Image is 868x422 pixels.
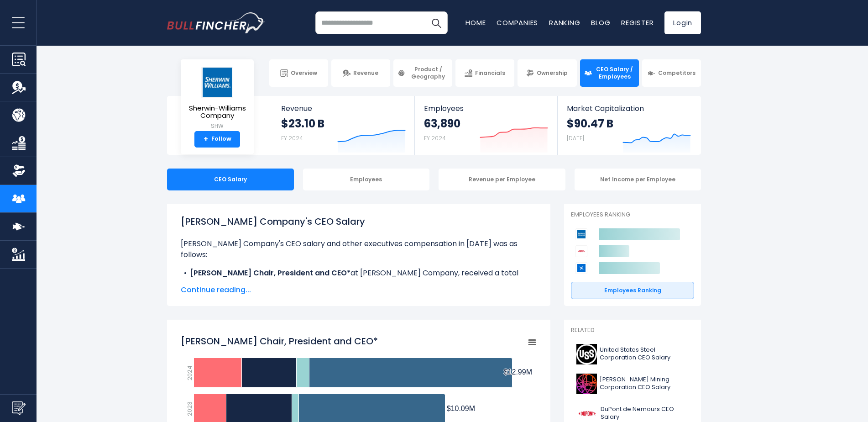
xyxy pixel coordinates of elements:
[190,268,350,278] b: [PERSON_NAME] Chair, President and CEO*
[303,169,430,190] div: Employees
[549,18,580,27] a: Ranking
[424,104,548,113] span: Employees
[497,18,538,27] a: Companies
[455,59,514,87] a: Financials
[12,164,26,178] img: Ownership
[591,18,610,27] a: Blog
[181,285,537,295] span: Continue reading...
[621,18,654,27] a: Register
[504,368,532,376] tspan: $12.99M
[188,105,246,120] span: Sherwin-Williams Company
[571,371,694,396] a: [PERSON_NAME] Mining Corporation CEO Salary
[185,401,194,416] text: 2023
[567,134,584,142] small: [DATE]
[439,169,565,190] div: Revenue per Employee
[167,169,294,190] div: CEO Salary
[291,69,317,77] span: Overview
[575,262,587,274] img: Ecolab competitors logo
[567,104,691,113] span: Market Capitalization
[537,69,568,77] span: Ownership
[600,376,689,391] span: [PERSON_NAME] Mining Corporation CEO Salary
[181,215,537,228] h1: [PERSON_NAME] Company's CEO Salary
[181,268,537,290] li: at [PERSON_NAME] Company, received a total compensation of $12.99 M in [DATE].
[425,11,448,34] button: Search
[185,365,194,380] text: 2024
[181,335,378,348] tspan: [PERSON_NAME] Chair, President and CEO*
[576,374,597,394] img: B logo
[415,96,557,155] a: Employees 63,890 FY 2024
[658,69,695,77] span: Competitors
[475,69,505,77] span: Financials
[181,238,537,260] p: [PERSON_NAME] Company's CEO salary and other executives compensation in [DATE] was as follows:
[188,67,247,131] a: Sherwin-Williams Company SHW
[281,116,324,131] strong: $23.10 B
[571,282,694,299] a: Employees Ranking
[575,169,701,190] div: Net Income per Employee
[580,59,639,87] a: CEO Salary / Employees
[393,59,452,87] a: Product / Geography
[575,245,587,257] img: DuPont de Nemours competitors logo
[571,327,694,334] p: Related
[204,135,208,143] strong: +
[188,122,246,130] small: SHW
[167,12,265,33] a: Go to homepage
[194,131,240,148] a: +Follow
[571,342,694,367] a: United States Steel Corporation CEO Salary
[465,18,486,27] a: Home
[601,406,689,421] span: DuPont de Nemours CEO Salary
[518,59,576,87] a: Ownership
[447,405,475,412] tspan: $10.09M
[567,116,613,131] strong: $90.47 B
[353,69,378,77] span: Revenue
[331,59,390,87] a: Revenue
[424,134,446,142] small: FY 2024
[167,12,265,33] img: bullfincher logo
[600,346,689,362] span: United States Steel Corporation CEO Salary
[408,66,448,80] span: Product / Geography
[642,59,701,87] a: Competitors
[558,96,700,155] a: Market Capitalization $90.47 B [DATE]
[576,344,597,364] img: X logo
[272,96,415,155] a: Revenue $23.10 B FY 2024
[575,228,587,240] img: Sherwin-Williams Company competitors logo
[595,66,635,80] span: CEO Salary / Employees
[424,116,460,131] strong: 63,890
[281,134,303,142] small: FY 2024
[281,104,406,113] span: Revenue
[664,11,701,34] a: Login
[269,59,328,87] a: Overview
[571,211,694,219] p: Employees Ranking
